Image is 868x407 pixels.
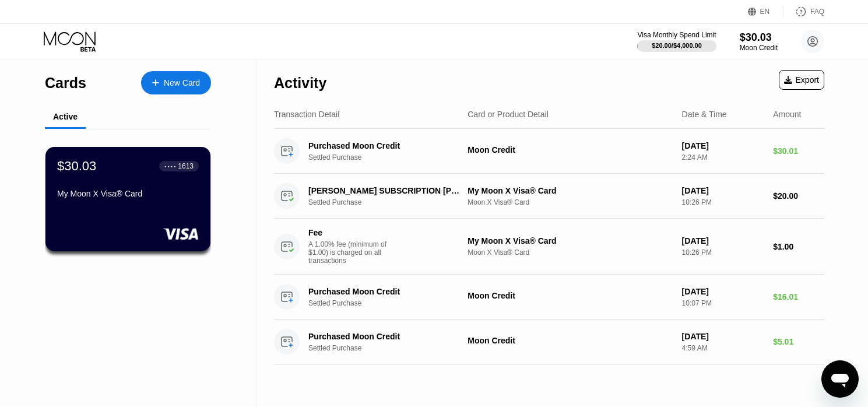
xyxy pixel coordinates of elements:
[308,228,390,237] div: Fee
[652,42,702,49] div: $20.00 / $4,000.00
[57,159,96,174] div: $30.03
[773,337,824,346] div: $5.01
[784,75,819,85] div: Export
[468,236,672,245] div: My Moon X Visa® Card
[53,112,78,121] div: Active
[468,336,672,345] div: Moon Credit
[682,332,764,341] div: [DATE]
[45,147,210,251] div: $30.03● ● ● ●1613My Moon X Visa® Card
[468,110,549,119] div: Card or Product Detail
[274,174,824,219] div: [PERSON_NAME] SUBSCRIPTION [PHONE_NUMBER] USSettled PurchaseMy Moon X Visa® CardMoon X Visa® Card...
[740,44,778,52] div: Moon Credit
[773,242,824,251] div: $1.00
[682,141,764,150] div: [DATE]
[274,275,824,320] div: Purchased Moon CreditSettled PurchaseMoon Credit[DATE]10:07 PM$16.01
[308,141,463,150] div: Purchased Moon Credit
[810,8,824,16] div: FAQ
[637,31,716,52] div: Visa Monthly Spend Limit$20.00/$4,000.00
[682,198,764,206] div: 10:26 PM
[308,287,463,296] div: Purchased Moon Credit
[57,189,199,198] div: My Moon X Visa® Card
[740,31,778,44] div: $30.03
[468,186,672,195] div: My Moon X Visa® Card
[468,291,672,300] div: Moon Credit
[468,248,672,257] div: Moon X Visa® Card
[164,78,200,88] div: New Card
[164,164,176,168] div: ● ● ● ●
[773,146,824,156] div: $30.01
[274,110,339,119] div: Transaction Detail
[468,198,672,206] div: Moon X Visa® Card
[773,292,824,301] div: $16.01
[274,129,824,174] div: Purchased Moon CreditSettled PurchaseMoon Credit[DATE]2:24 AM$30.01
[682,344,764,352] div: 4:59 AM
[308,332,463,341] div: Purchased Moon Credit
[682,299,764,307] div: 10:07 PM
[760,8,770,16] div: EN
[783,6,824,17] div: FAQ
[274,320,824,364] div: Purchased Moon CreditSettled PurchaseMoon Credit[DATE]4:59 AM$5.01
[682,153,764,162] div: 2:24 AM
[773,191,824,201] div: $20.00
[274,219,824,275] div: FeeA 1.00% fee (minimum of $1.00) is charged on all transactionsMy Moon X Visa® CardMoon X Visa® ...
[308,344,475,352] div: Settled Purchase
[274,75,326,92] div: Activity
[308,153,475,162] div: Settled Purchase
[773,110,801,119] div: Amount
[682,248,764,257] div: 10:26 PM
[682,110,727,119] div: Date & Time
[45,75,86,92] div: Cards
[637,31,716,39] div: Visa Monthly Spend Limit
[468,145,672,155] div: Moon Credit
[682,186,764,195] div: [DATE]
[682,287,764,296] div: [DATE]
[308,299,475,307] div: Settled Purchase
[821,360,859,398] iframe: Button to launch messaging window
[141,71,211,94] div: New Card
[308,240,396,265] div: A 1.00% fee (minimum of $1.00) is charged on all transactions
[682,236,764,245] div: [DATE]
[308,198,475,206] div: Settled Purchase
[740,31,778,52] div: $30.03Moon Credit
[178,162,194,170] div: 1613
[748,6,783,17] div: EN
[308,186,463,195] div: [PERSON_NAME] SUBSCRIPTION [PHONE_NUMBER] US
[779,70,824,90] div: Export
